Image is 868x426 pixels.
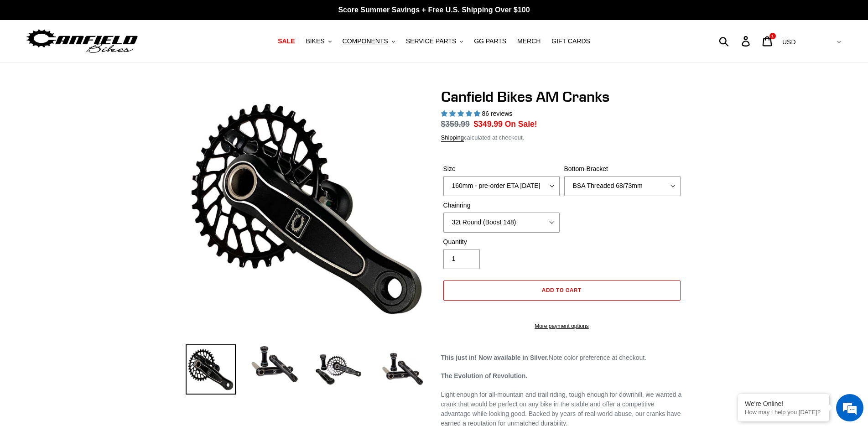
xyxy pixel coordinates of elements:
span: Add to cart [542,286,582,293]
span: GIFT CARDS [551,37,590,45]
p: How may I help you today? [745,409,822,416]
span: $349.99 [474,119,503,129]
p: Note color preference at checkout. [441,353,683,363]
label: Size [443,164,560,174]
span: MERCH [517,37,541,45]
span: COMPONENTS [343,37,388,45]
a: GIFT CARDS [547,35,595,47]
span: 86 reviews [482,110,512,117]
img: Load image into Gallery viewer, Canfield Cranks [249,344,300,384]
button: Add to cart [443,281,681,301]
img: Load image into Gallery viewer, CANFIELD-AM_DH-CRANKS [377,344,427,395]
button: BIKES [301,35,336,47]
span: SERVICE PARTS [406,37,456,45]
label: Quantity [443,237,560,247]
strong: The Evolution of Revolution. [441,372,528,379]
a: GG PARTS [469,35,511,47]
span: GG PARTS [474,37,506,45]
a: MERCH [513,35,545,47]
button: COMPONENTS [338,35,400,47]
h1: Canfield Bikes AM Cranks [441,88,683,105]
label: Chainring [443,201,560,210]
s: $359.99 [441,119,470,129]
span: 1 [771,34,774,38]
input: Search [724,31,747,51]
span: 4.97 stars [441,110,482,117]
img: Canfield Bikes [25,27,139,56]
span: On Sale! [505,118,537,130]
img: Load image into Gallery viewer, Canfield Bikes AM Cranks [186,344,236,395]
div: calculated at checkout. [441,133,683,142]
img: Load image into Gallery viewer, Canfield Bikes AM Cranks [313,344,364,395]
a: Shipping [441,134,464,142]
div: We're Online! [745,400,822,407]
span: SALE [278,37,295,45]
a: 1 [757,31,779,51]
a: More payment options [443,322,681,330]
strong: This just in! Now available in Silver. [441,354,549,361]
a: SALE [273,35,299,47]
label: Bottom-Bracket [564,164,681,174]
span: BIKES [306,37,324,45]
button: SERVICE PARTS [401,35,468,47]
